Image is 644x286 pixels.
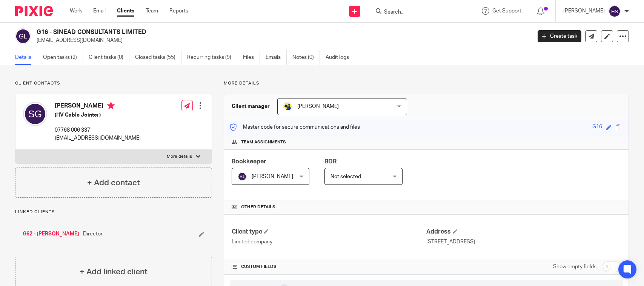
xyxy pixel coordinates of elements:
[55,126,141,134] p: 07768 006 337
[15,209,212,215] p: Linked clients
[326,50,355,65] a: Audit logs
[232,158,266,165] span: Bookkeeper
[538,30,581,42] a: Create task
[55,102,141,111] h4: [PERSON_NAME]
[89,50,129,65] a: Client tasks (0)
[426,228,621,236] h4: Address
[15,50,37,65] a: Details
[80,266,148,278] h4: + Add linked client
[330,174,361,179] span: Not selected
[187,50,237,65] a: Recurring tasks (9)
[241,139,286,145] span: Team assignments
[70,7,82,15] a: Work
[266,50,287,65] a: Emails
[232,103,270,110] h3: Client manager
[15,28,31,44] img: svg%3E
[297,104,339,109] span: [PERSON_NAME]
[169,7,188,15] a: Reports
[224,80,629,86] p: More details
[23,230,79,238] a: G62 - [PERSON_NAME]
[238,172,247,181] img: svg%3E
[292,50,320,65] a: Notes (0)
[37,28,428,36] h2: G16 - SINEAD CONSULTANTS LIMITED
[93,7,106,15] a: Email
[592,123,602,132] div: G16
[232,264,426,270] h4: CUSTOM FIELDS
[146,7,158,15] a: Team
[563,7,605,15] p: [PERSON_NAME]
[252,174,293,179] span: [PERSON_NAME]
[15,6,53,16] img: Pixie
[232,238,426,246] p: Limited company
[55,111,141,119] h5: (HV Cable Jointer)
[553,263,596,271] label: Show empty fields
[426,238,621,246] p: [STREET_ADDRESS]
[230,123,360,131] p: Master code for secure communications and files
[55,134,141,142] p: [EMAIL_ADDRESS][DOMAIN_NAME]
[241,204,275,210] span: Other details
[43,50,83,65] a: Open tasks (2)
[107,102,115,109] i: Primary
[117,7,134,15] a: Clients
[87,177,140,189] h4: + Add contact
[383,9,451,16] input: Search
[492,8,521,14] span: Get Support
[324,158,337,165] span: BDR
[232,228,426,236] h4: Client type
[37,37,526,44] p: [EMAIL_ADDRESS][DOMAIN_NAME]
[609,5,621,17] img: svg%3E
[167,154,192,160] p: More details
[23,102,47,126] img: svg%3E
[83,230,103,238] span: Director
[135,50,181,65] a: Closed tasks (55)
[243,50,260,65] a: Files
[283,102,292,111] img: Bobo-Starbridge%201.jpg
[15,80,212,86] p: Client contacts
